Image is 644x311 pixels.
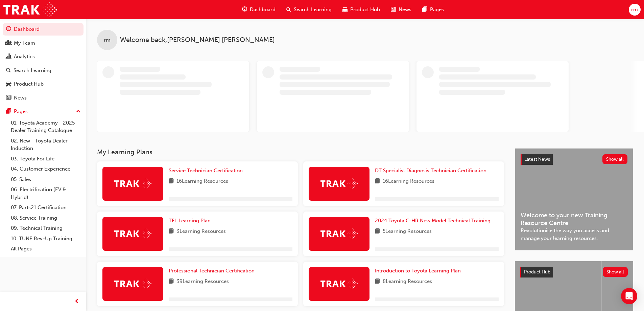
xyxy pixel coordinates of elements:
img: Trak [320,178,358,189]
a: 07. Parts21 Certification [8,202,84,213]
button: Pages [3,105,84,118]
a: Product Hub [3,78,84,90]
span: up-icon [76,107,81,116]
a: news-iconNews [385,3,417,17]
span: Search Learning [294,6,332,14]
span: book-icon [169,277,174,286]
a: pages-iconPages [417,3,449,17]
a: 04. Customer Experience [8,164,84,174]
span: 2024 Toyota C-HR New Model Technical Training [375,218,491,224]
a: My Team [3,37,84,49]
img: Trak [320,228,358,239]
a: 03. Toyota For Life [8,154,84,164]
img: Trak [114,279,151,289]
span: news-icon [391,5,396,14]
a: Latest NewsShow all [521,154,627,165]
div: Pages [14,108,28,115]
a: Service Technician Certification [169,167,245,175]
img: Trak [320,279,358,289]
span: search-icon [286,5,291,14]
span: Product Hub [524,269,550,275]
span: 16 Learning Resources [176,177,228,186]
span: book-icon [169,227,174,236]
a: car-iconProduct Hub [337,3,385,17]
span: News [399,6,411,14]
a: 08. Service Training [8,213,84,223]
span: Welcome back , [PERSON_NAME] [PERSON_NAME] [120,36,275,44]
span: guage-icon [242,5,247,14]
span: TFL Learning Plan [169,218,211,224]
span: DT Specialist Diagnosis Technician Certification [375,168,486,174]
span: chart-icon [6,54,11,60]
a: guage-iconDashboard [237,3,281,17]
a: 09. Technical Training [8,223,84,234]
div: Search Learning [14,67,51,74]
a: Search Learning [3,64,84,77]
span: pages-icon [6,109,11,115]
span: book-icon [375,227,380,236]
div: Open Intercom Messenger [621,288,637,304]
a: 2024 Toyota C-HR New Model Technical Training [375,217,493,225]
span: car-icon [342,5,348,14]
span: Professional Technician Certification [169,268,255,274]
a: Analytics [3,50,84,63]
div: My Team [14,39,35,47]
button: Show all [602,154,628,164]
span: rm [104,36,111,44]
img: Trak [114,228,151,239]
button: Show all [603,267,628,277]
span: Service Technician Certification [169,168,243,174]
span: 3 Learning Resources [176,227,226,236]
a: Introduction to Toyota Learning Plan [375,267,463,275]
a: 02. New - Toyota Dealer Induction [8,136,84,154]
div: Product Hub [14,80,44,88]
span: Revolutionise the way you access and manage your learning resources. [521,227,627,242]
span: Welcome to your new Training Resource Centre [521,212,627,227]
a: All Pages [8,244,84,254]
span: 16 Learning Resources [383,177,434,186]
div: Analytics [14,53,35,61]
span: search-icon [6,68,11,74]
a: DT Specialist Diagnosis Technician Certification [375,167,489,175]
img: Trak [114,178,151,189]
span: car-icon [6,81,11,87]
a: News [3,92,84,104]
span: Latest News [524,156,550,162]
span: Pages [430,6,444,14]
a: 06. Electrification (EV & Hybrid) [8,184,84,202]
span: prev-icon [74,297,79,306]
span: 8 Learning Resources [383,277,432,286]
span: Product Hub [350,6,380,14]
span: book-icon [375,177,380,186]
a: Dashboard [3,23,84,36]
span: book-icon [375,277,380,286]
span: 39 Learning Resources [176,277,229,286]
span: people-icon [6,40,11,46]
span: pages-icon [422,5,427,14]
a: Professional Technician Certification [169,267,257,275]
a: 05. Sales [8,174,84,185]
span: rm [631,6,638,14]
a: Product HubShow all [520,267,628,277]
span: guage-icon [6,26,11,32]
span: Introduction to Toyota Learning Plan [375,268,461,274]
h3: My Learning Plans [97,148,504,156]
img: Trak [3,2,57,17]
span: 5 Learning Resources [383,227,432,236]
button: rm [629,4,641,16]
a: search-iconSearch Learning [281,3,337,17]
span: book-icon [169,177,174,186]
a: 01. Toyota Academy - 2025 Dealer Training Catalogue [8,118,84,136]
span: news-icon [6,95,11,101]
a: Latest NewsShow allWelcome to your new Training Resource CentreRevolutionise the way you access a... [515,148,633,250]
a: 10. TUNE Rev-Up Training [8,234,84,244]
span: Dashboard [250,6,276,14]
div: News [14,94,27,102]
button: DashboardMy TeamAnalyticsSearch LearningProduct HubNews [3,22,84,105]
a: TFL Learning Plan [169,217,213,225]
